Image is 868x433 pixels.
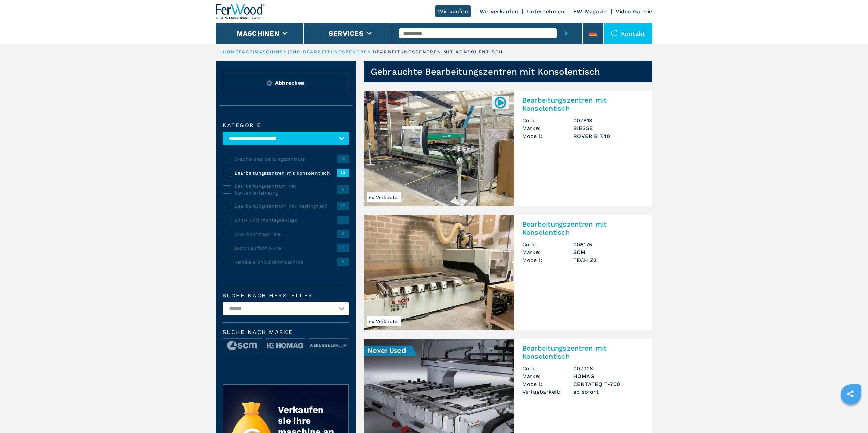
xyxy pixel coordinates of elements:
[573,365,644,372] h3: 007328
[223,339,262,352] img: image
[604,23,652,44] div: Kontakt
[216,4,265,19] img: Ferwood
[573,248,644,256] h3: SCM
[235,170,337,176] span: Bearbeitungszentren mit konsolentisch
[223,71,349,95] button: ResetAbbrechen
[611,30,618,37] img: Kontakt
[337,216,349,224] span: 1
[573,117,644,124] h3: 007813
[522,241,573,248] span: Code:
[839,402,863,428] iframe: Chat
[371,66,600,77] h1: Gebrauchte Bearbeitungszentren mit Konsolentisch
[337,185,349,194] span: 6
[842,385,859,402] a: sharethis
[288,49,289,55] span: |
[522,96,644,112] h2: Bearbeitungszentren mit Konsolentisch
[435,5,471,17] a: Wir kaufen
[522,380,573,388] span: Modell:
[522,256,573,264] span: Modell:
[371,49,373,55] span: |
[337,230,349,238] span: 5
[364,91,514,206] img: Bearbeitungszentren mit Konsolentisch BIESSE ROVER B 7.40
[337,258,349,266] span: 9
[275,79,305,87] span: Abbrechen
[522,388,573,396] span: Verfügbarkeit:
[235,203,337,210] span: Bearbeitungszentrum mit nestingtisch
[235,245,337,251] span: Durchlaufbohr-line
[337,244,349,252] span: 1
[223,293,349,298] label: Suche nach Hersteller
[522,372,573,380] span: Marke:
[522,248,573,256] span: Marke:
[573,8,607,15] a: FW-Magazin
[364,215,652,330] a: Bearbeitungszentren mit Konsolentisch SCM TECH Z2ex VerkäuferBearbeitungszentren mit Konsolentisc...
[373,49,503,55] p: bearbeitungszentren mit konsolentisch
[557,23,575,44] button: submit-button
[367,192,401,202] span: ex Verkäufer
[573,256,644,264] h3: TECH Z2
[235,183,337,196] span: Bearbeitungszentrum mit kantenverleimung
[235,217,337,223] span: Bohr- und montageanlage
[337,202,349,210] span: 15
[367,316,401,326] span: ex Verkäufer
[573,372,644,380] h3: HOMAG
[309,339,348,352] img: image
[337,155,349,163] span: 15
[522,365,573,372] span: Code:
[266,339,305,352] img: image
[289,49,371,55] a: cnc bearbeitungszentren
[573,380,644,388] h3: CENTATEQ T-700
[573,388,644,396] span: ab sofort
[364,215,514,330] img: Bearbeitungszentren mit Konsolentisch SCM TECH Z2
[522,220,644,236] h2: Bearbeitungszentren mit Konsolentisch
[254,49,288,55] a: maschinen
[223,329,349,335] span: Suche nach Marke
[527,8,564,15] a: Unternehmen
[616,8,652,15] a: Video Galerie
[235,259,337,265] span: Vertikale cnc-bohrmaschine
[235,231,337,237] span: Cnc-bohrmaschine
[267,80,272,86] img: Reset
[480,8,518,15] a: Wir verkaufen
[253,49,254,55] span: |
[223,49,253,55] a: HOMEPAGE
[522,344,644,360] h2: Bearbeitungszentren mit Konsolentisch
[337,169,349,177] span: 13
[237,29,279,37] button: Maschinen
[573,132,644,140] h3: ROVER B 7.40
[573,241,644,248] h3: 008175
[329,29,364,37] button: Services
[573,124,644,132] h3: BIESSE
[494,96,507,109] img: 007813
[223,123,349,128] label: Kategorie
[235,156,337,163] span: 5-achs-bearbeitungszentrum
[522,132,573,140] span: Modell:
[364,91,652,206] a: Bearbeitungszentren mit Konsolentisch BIESSE ROVER B 7.40ex Verkäufer007813Bearbeitungszentren mi...
[522,117,573,124] span: Code:
[522,124,573,132] span: Marke:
